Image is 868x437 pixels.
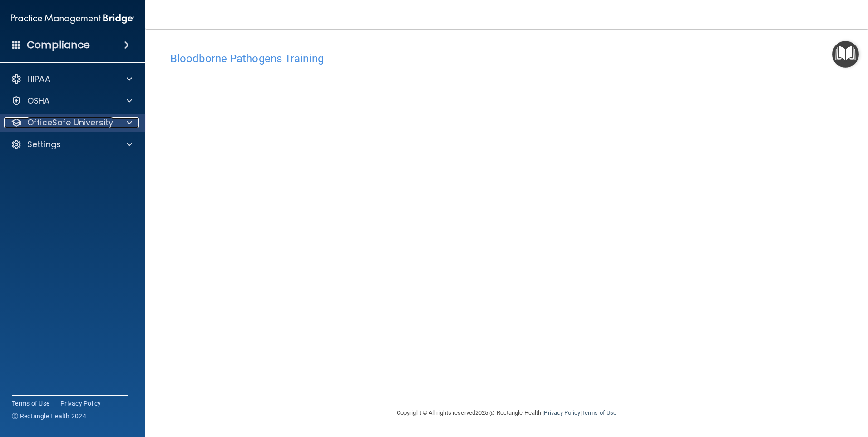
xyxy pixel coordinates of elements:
p: HIPAA [27,74,50,84]
iframe: Drift Widget Chat Controller [711,372,857,409]
a: Privacy Policy [60,399,101,408]
h4: Compliance [27,39,90,51]
h4: Bloodborne Pathogens Training [170,53,843,65]
a: OfficeSafe University [11,117,132,128]
span: Ⓒ Rectangle Health 2024 [12,412,86,421]
button: Open Resource Center [832,41,859,68]
a: Terms of Use [12,399,49,408]
p: Settings [27,139,61,150]
a: OSHA [11,95,132,106]
a: Terms of Use [582,409,616,416]
iframe: bbp [170,70,843,349]
a: HIPAA [11,74,132,84]
div: Copyright © All rights reserved 2025 @ Rectangle Health | | [341,398,672,427]
a: Settings [11,139,132,150]
p: OSHA [27,95,50,106]
p: OfficeSafe University [27,117,113,128]
img: PMB logo [11,10,134,28]
a: Privacy Policy [544,409,580,416]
